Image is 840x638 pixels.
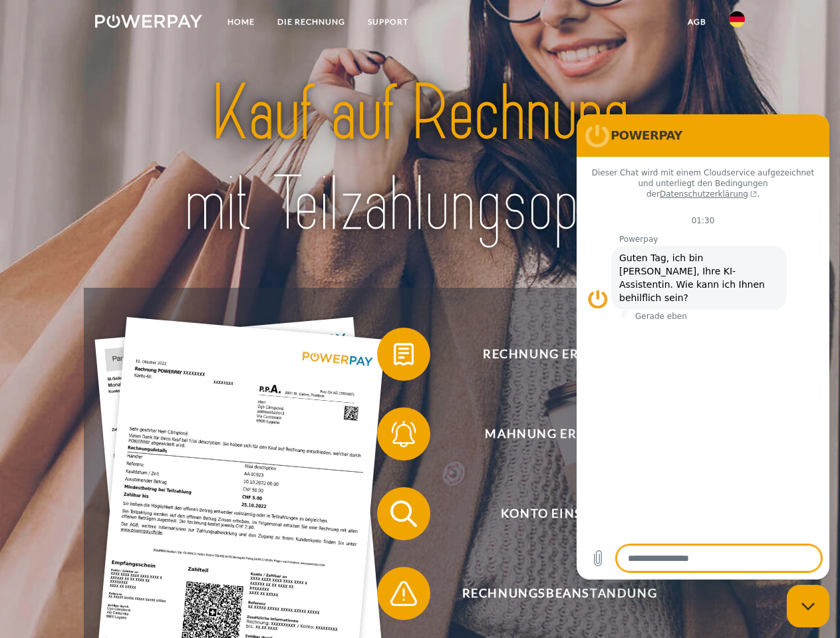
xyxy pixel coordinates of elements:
button: Rechnungsbeanstandung [377,567,723,620]
span: Konto einsehen [396,487,722,540]
img: logo-powerpay-white.svg [95,15,202,28]
iframe: Messaging-Fenster [577,114,829,580]
img: de [729,11,745,27]
img: qb_search.svg [387,497,420,530]
a: Home [216,10,266,34]
iframe: Schaltfläche zum Öffnen des Messaging-Fensters; Konversation läuft [787,585,829,627]
button: Konto einsehen [377,487,723,540]
img: title-powerpay_de.svg [127,64,713,255]
span: Rechnungsbeanstandung [396,567,722,620]
img: qb_bell.svg [387,417,420,451]
img: qb_bill.svg [387,338,420,371]
a: agb [676,10,718,34]
span: Mahnung erhalten? [396,407,722,461]
a: DIE RECHNUNG [266,10,356,34]
img: qb_warning.svg [387,577,420,610]
button: Mahnung erhalten? [377,407,723,461]
a: SUPPORT [356,10,420,34]
button: Rechnung erhalten? [377,328,723,381]
span: Rechnung erhalten? [396,328,722,381]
